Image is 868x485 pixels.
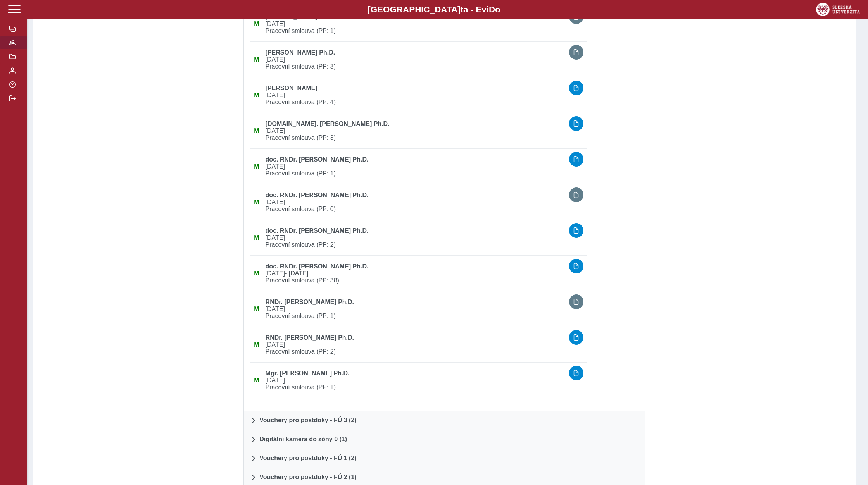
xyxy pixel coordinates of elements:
[262,63,566,70] span: Pracovní smlouva (PP: 3)
[266,14,335,20] b: [PERSON_NAME] Ph.D.
[266,85,318,91] b: [PERSON_NAME]
[266,192,369,198] b: doc. RNDr. [PERSON_NAME] Ph.D.
[266,156,369,163] b: doc. RNDr. [PERSON_NAME] Ph.D.
[259,436,347,442] span: Digitální kamera do zóny 0 (1)
[254,56,259,63] span: Údaje souhlasí s údaji v Magionu
[266,334,354,341] b: RNDr. [PERSON_NAME] Ph.D.
[254,341,259,348] span: Údaje souhlasí s údaji v Magionu
[262,206,566,213] span: Pracovní smlouva (PP: 0)
[262,277,566,284] span: Pracovní smlouva (PP: 38)
[259,455,356,461] span: Vouchery pro postdoky - FÚ 1 (2)
[262,163,566,170] span: [DATE]
[489,5,495,14] span: D
[254,234,259,241] span: Údaje souhlasí s údaji v Magionu
[262,21,566,28] span: [DATE]
[816,3,860,16] img: logo_web_su.png
[262,56,566,63] span: [DATE]
[254,21,259,27] span: Údaje souhlasí s údaji v Magionu
[254,163,259,170] span: Údaje souhlasí s údaji v Magionu
[266,299,354,305] b: RNDr. [PERSON_NAME] Ph.D.
[266,120,390,127] b: [DOMAIN_NAME]. [PERSON_NAME] Ph.D.
[285,270,308,277] span: - [DATE]
[266,49,335,56] b: [PERSON_NAME] Ph.D.
[262,234,566,241] span: [DATE]
[262,134,566,141] span: Pracovní smlouva (PP: 3)
[262,270,566,277] span: [DATE]
[266,227,369,234] b: doc. RNDr. [PERSON_NAME] Ph.D.
[262,348,566,355] span: Pracovní smlouva (PP: 2)
[262,199,566,206] span: [DATE]
[262,377,566,384] span: [DATE]
[254,127,259,134] span: Údaje souhlasí s údaji v Magionu
[495,5,500,14] span: o
[254,270,259,277] span: Údaje souhlasí s údaji v Magionu
[262,92,566,99] span: [DATE]
[259,474,356,480] span: Vouchery pro postdoky - FÚ 2 (1)
[262,384,566,391] span: Pracovní smlouva (PP: 1)
[262,306,566,313] span: [DATE]
[266,370,350,377] b: Mgr. [PERSON_NAME] Ph.D.
[23,5,845,15] b: [GEOGRAPHIC_DATA] a - Evi
[254,306,259,312] span: Údaje souhlasí s údaji v Magionu
[262,170,566,177] span: Pracovní smlouva (PP: 1)
[254,92,259,98] span: Údaje souhlasí s údaji v Magionu
[262,99,566,106] span: Pracovní smlouva (PP: 4)
[262,313,566,320] span: Pracovní smlouva (PP: 1)
[254,199,259,205] span: Údaje souhlasí s údaji v Magionu
[266,263,369,270] b: doc. RNDr. [PERSON_NAME] Ph.D.
[460,5,463,14] span: t
[262,241,566,248] span: Pracovní smlouva (PP: 2)
[254,377,259,384] span: Údaje souhlasí s údaji v Magionu
[262,28,566,34] span: Pracovní smlouva (PP: 1)
[262,341,566,348] span: [DATE]
[259,417,356,423] span: Vouchery pro postdoky - FÚ 3 (2)
[262,127,566,134] span: [DATE]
